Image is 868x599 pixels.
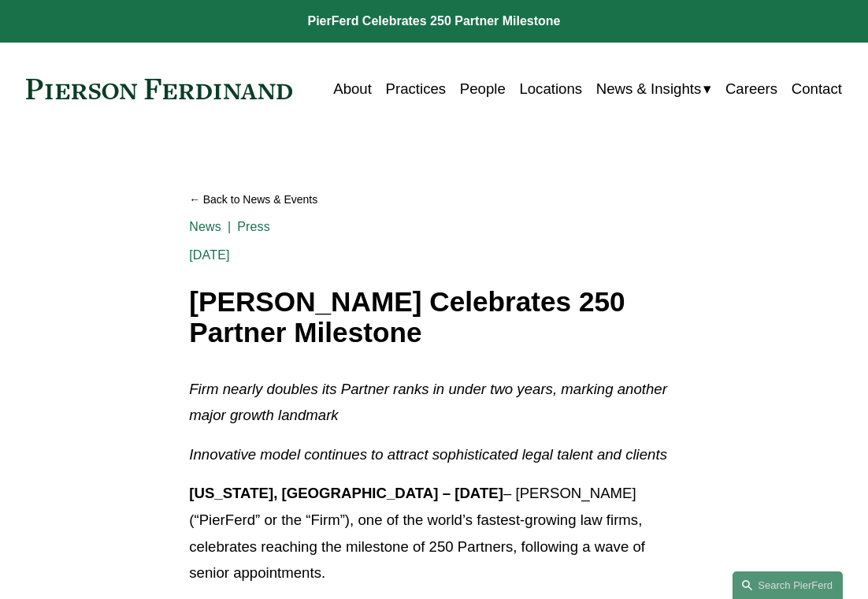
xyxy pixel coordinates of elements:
[189,187,679,214] a: Back to News & Events
[725,74,777,103] a: Careers
[596,74,712,103] a: folder dropdown
[333,74,372,103] a: About
[189,381,671,424] em: Firm nearly doubles its Partner ranks in under two years, marking another major growth landmark
[189,446,667,463] em: Innovative model continues to attract sophisticated legal talent and clients
[733,571,843,599] a: Search this site
[460,74,506,103] a: People
[189,485,503,501] strong: [US_STATE], [GEOGRAPHIC_DATA] – [DATE]
[237,220,270,233] a: Press
[189,480,679,586] p: – [PERSON_NAME] (“PierFerd” or the “Firm”), one of the world’s fastest-growing law firms, celebra...
[189,220,221,233] a: News
[386,74,447,103] a: Practices
[189,287,679,348] h1: [PERSON_NAME] Celebrates 250 Partner Milestone
[792,74,842,103] a: Contact
[189,248,229,262] span: [DATE]
[596,76,702,102] span: News & Insights
[519,74,582,103] a: Locations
